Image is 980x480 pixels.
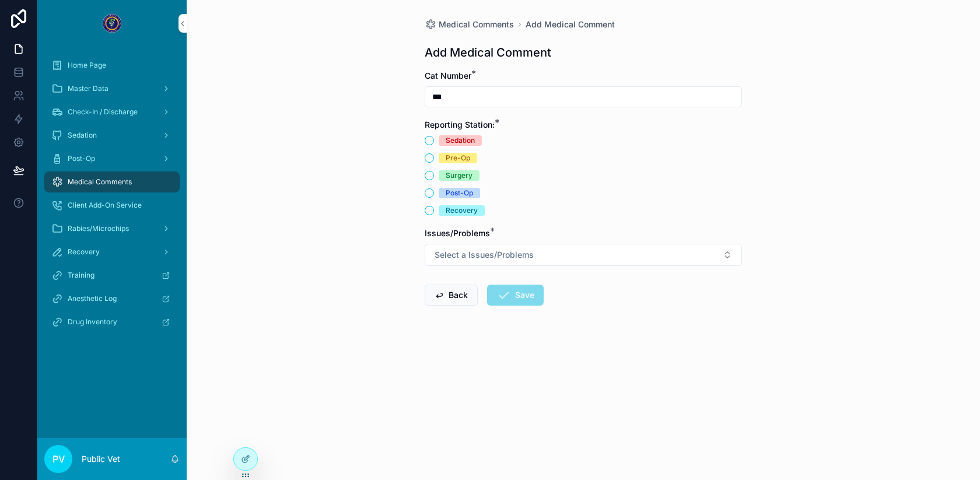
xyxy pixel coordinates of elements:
span: Check-In / Discharge [68,107,138,117]
span: Home Page [68,61,106,70]
span: Issues/Problems [425,228,490,238]
div: Post-Op [446,188,473,198]
p: Public Vet [82,453,120,465]
span: Medical Comments [68,177,132,187]
span: Drug Inventory [68,317,117,327]
div: Pre-Op [446,153,470,163]
a: Recovery [44,241,180,262]
a: Sedation [44,125,180,146]
button: Select Button [425,244,742,266]
span: Sedation [68,131,97,140]
a: Client Add-On Service [44,195,180,216]
a: Add Medical Comment [526,19,615,30]
a: Rabies/Microchips [44,218,180,239]
div: Surgery [446,170,473,181]
h1: Add Medical Comment [425,44,551,61]
span: Recovery [68,247,100,257]
a: Master Data [44,78,180,99]
a: Drug Inventory [44,311,180,332]
span: Rabies/Microchips [68,224,129,233]
span: Master Data [68,84,108,93]
a: Home Page [44,55,180,76]
div: Recovery [446,205,478,216]
span: Anesthetic Log [68,294,117,303]
span: PV [52,452,65,466]
img: App logo [103,14,121,33]
span: Medical Comments [439,19,514,30]
a: Anesthetic Log [44,288,180,309]
a: Training [44,265,180,286]
div: Sedation [446,135,475,146]
span: Client Add-On Service [68,201,142,210]
a: Post-Op [44,148,180,169]
a: Check-In / Discharge [44,101,180,122]
span: Post-Op [68,154,95,163]
span: Reporting Station: [425,120,495,129]
button: Back [425,285,478,306]
a: Medical Comments [44,171,180,192]
span: Cat Number [425,71,471,80]
span: Select a Issues/Problems [435,249,534,261]
div: scrollable content [37,47,187,348]
span: Training [68,271,94,280]
a: Medical Comments [425,19,514,30]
